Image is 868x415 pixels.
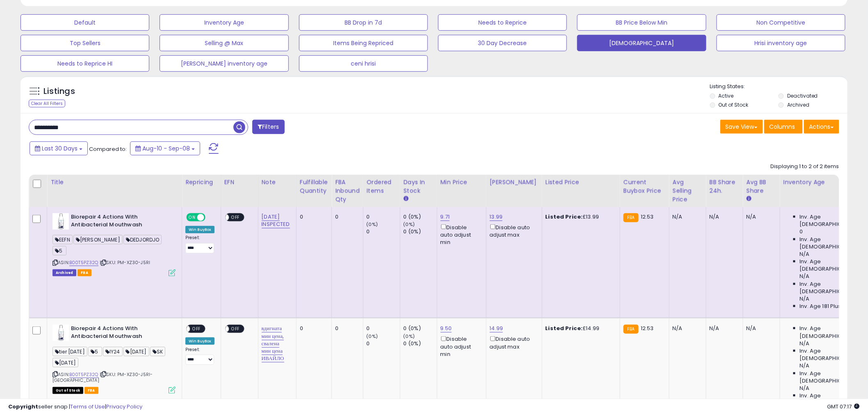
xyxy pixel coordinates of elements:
[42,144,78,153] span: Last 30 Days
[710,178,740,195] div: BB Share 24h.
[224,178,255,187] div: EFN
[624,178,666,195] div: Current Buybox Price
[747,213,774,221] div: N/A
[185,226,215,233] div: Win BuyBox
[490,213,503,221] a: 13.99
[367,333,378,340] small: (0%)
[804,120,839,134] button: Actions
[71,325,171,342] b: Biorepair 4 Actions With Antibacterial Mouthwash
[747,325,774,332] div: N/A
[404,195,409,203] small: Days In Stock.
[299,35,428,51] button: Items Being Repriced
[21,14,149,31] button: Default
[490,324,503,333] a: 14.99
[641,213,654,221] span: 12.53
[771,163,839,171] div: Displaying 1 to 2 of 2 items
[69,371,98,378] a: B00T5PZ32Q
[800,228,803,235] span: 0
[300,178,328,195] div: Fulfillable Quantity
[335,325,357,332] div: 0
[204,214,217,221] span: OFF
[53,246,66,255] span: 5
[78,269,91,276] span: FBA
[404,213,437,221] div: 0 (0%)
[441,213,450,221] a: 9.71
[73,235,123,244] span: [PERSON_NAME]
[800,251,810,258] span: N/A
[404,340,437,347] div: 0 (0%)
[800,273,810,280] span: N/A
[187,214,197,221] span: ON
[123,347,149,356] span: [DATE]
[710,325,737,332] div: N/A
[185,337,215,345] div: Win BuyBox
[69,259,98,266] a: B00T5PZ32Q
[710,213,737,221] div: N/A
[21,35,149,51] button: Top Sellers
[8,403,38,410] strong: Copyright
[764,120,803,134] button: Columns
[53,213,69,230] img: 31uVB1c+X0L._SL40_.jpg
[53,325,176,393] div: ASIN:
[546,213,614,221] div: £13.99
[441,223,480,246] div: Disable auto adjust min
[53,387,83,394] span: All listings that are currently out of stock and unavailable for purchase on Amazon
[747,195,752,203] small: Avg BB Share.
[335,178,360,204] div: FBA inbound Qty
[88,347,102,356] span: 5
[106,403,142,410] a: Privacy Policy
[546,178,617,187] div: Listed Price
[546,213,583,221] b: Listed Price:
[577,35,706,51] button: [DEMOGRAPHIC_DATA]
[710,83,847,91] p: Listing States:
[70,403,105,410] a: Terms of Use
[190,326,203,333] span: OFF
[43,86,75,97] h5: Listings
[827,403,860,410] span: 2025-10-9 07:17 GMT
[747,178,777,195] div: Avg BB Share
[490,178,539,187] div: [PERSON_NAME]
[71,213,171,230] b: Biorepair 4 Actions With Antibacterial Mouthwash
[438,35,567,51] button: 30 Day Decrease
[367,325,400,332] div: 0
[490,335,536,351] div: Disable auto adjust max
[367,340,400,347] div: 0
[673,213,700,221] div: N/A
[30,141,88,155] button: Last 30 Days
[577,14,706,31] button: BB Price Below Min
[300,325,325,332] div: 0
[85,387,98,394] span: FBA
[438,14,567,31] button: Needs to Reprice
[229,214,242,221] span: OFF
[262,213,290,228] a: [DATE] INSPECTED
[787,101,809,108] label: Archived
[21,55,149,72] button: Needs to Reprice HI
[123,235,162,244] span: DEDJORDJO
[89,145,127,153] span: Compared to:
[53,269,76,276] span: Listings that have been deleted from Seller Central
[490,223,536,239] div: Disable auto adjust max
[404,178,434,195] div: Days In Stock
[367,213,400,221] div: 0
[673,325,700,332] div: N/A
[720,120,763,134] button: Save View
[641,324,654,332] span: 12.53
[262,178,293,187] div: Note
[800,362,810,369] span: N/A
[719,92,734,99] label: Active
[53,235,73,244] span: EEFN
[50,178,178,187] div: Title
[53,371,153,383] span: | SKU: PM-XZ30-J5RI-[GEOGRAPHIC_DATA]
[299,55,428,72] button: ceni hrisi
[800,295,810,303] span: N/A
[441,324,452,333] a: 9.50
[130,141,200,155] button: Aug-10 - Sep-08
[185,347,215,365] div: Preset:
[335,213,357,221] div: 0
[150,347,165,356] span: SK
[441,178,483,187] div: Min Price
[252,120,284,134] button: Filters
[160,14,288,31] button: Inventory Age
[100,259,150,266] span: | SKU: PM-XZ30-J5RI
[800,303,843,310] span: Inv. Age 181 Plus:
